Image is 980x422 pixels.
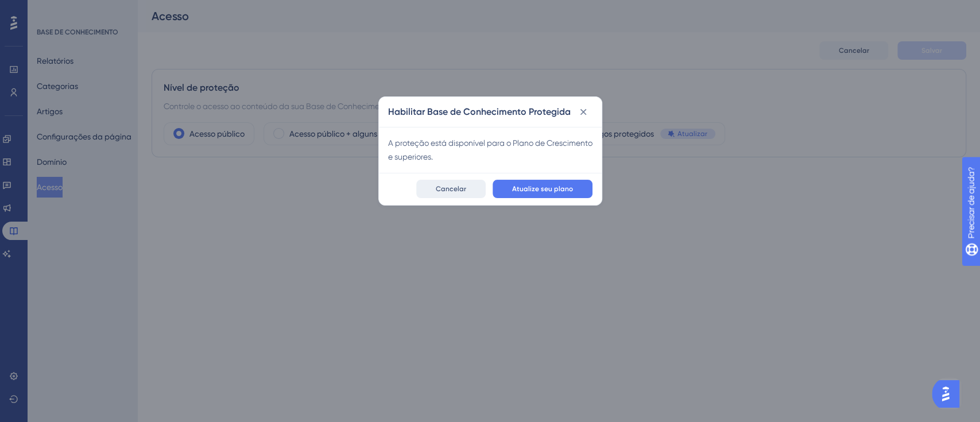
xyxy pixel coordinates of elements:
font: A proteção está disponível para o Plano de Crescimento e superiores. [388,138,592,161]
font: Atualize seu plano [512,185,573,193]
iframe: Iniciador do Assistente de IA do UserGuiding [932,377,966,411]
font: Precisar de ajuda? [27,5,99,14]
font: Cancelar [436,185,466,193]
font: Habilitar Base de Conhecimento Protegida [388,106,571,117]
